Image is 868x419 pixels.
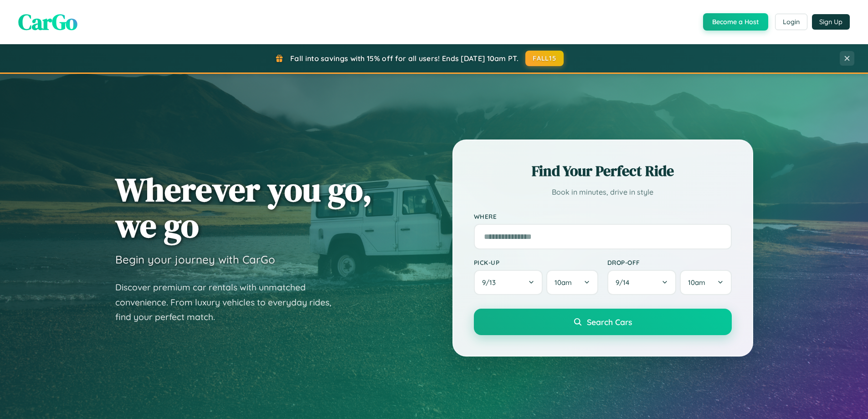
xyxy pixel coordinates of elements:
[688,278,705,287] span: 10am
[474,309,732,335] button: Search Cars
[587,317,632,327] span: Search Cars
[703,13,768,31] button: Become a Host
[115,280,343,325] p: Discover premium car rentals with unmatched convenience. From luxury vehicles to everyday rides, ...
[525,51,564,66] button: FALL15
[474,212,732,220] label: Where
[555,278,572,287] span: 10am
[474,161,732,181] h2: Find Your Perfect Ride
[115,253,275,266] h3: Begin your journey with CarGo
[474,186,732,199] p: Book in minutes, drive in style
[482,278,500,287] span: 9 / 13
[474,270,543,295] button: 9/13
[290,54,519,63] span: Fall into savings with 15% off for all users! Ends [DATE] 10am PT.
[680,270,731,295] button: 10am
[115,171,372,243] h1: Wherever you go, we go
[607,270,677,295] button: 9/14
[607,259,732,266] label: Drop-off
[546,270,598,295] button: 10am
[18,7,77,37] span: CarGo
[812,14,850,30] button: Sign Up
[616,278,634,287] span: 9 / 14
[775,14,807,30] button: Login
[474,259,598,266] label: Pick-up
